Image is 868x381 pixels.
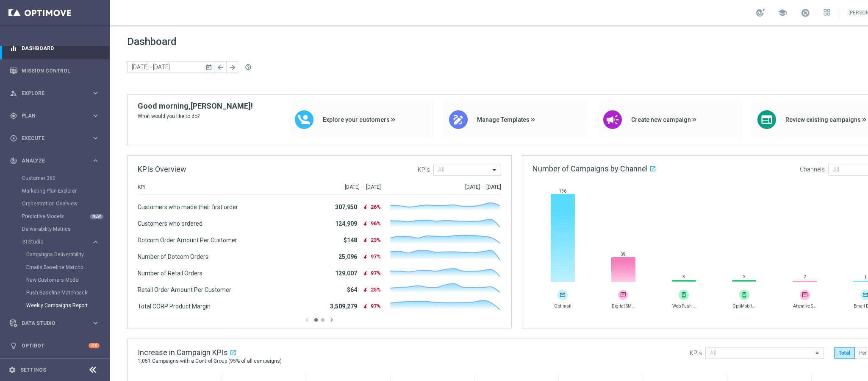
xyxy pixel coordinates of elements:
[10,45,17,52] i: equalizer
[10,157,92,165] div: Analyze
[22,197,109,210] div: Orchestration Overview
[22,210,109,223] div: Predictive Models
[10,90,92,97] div: Explore
[8,366,16,374] i: settings
[92,112,100,120] i: keyboard_arrow_right
[22,334,89,357] a: Optibot
[22,113,92,118] span: Plan
[26,289,88,296] a: Push Baseline Matchback
[26,264,88,271] a: Emails Baseline Matchback
[22,188,88,194] a: Marketing Plan Explorer
[22,321,92,326] span: Data Studio
[778,8,787,17] span: school
[10,157,17,165] i: track_changes
[22,136,92,141] span: Execute
[26,299,109,312] div: Weekly Campaigns Report
[10,134,92,142] div: Execute
[10,319,92,327] div: Data Studio
[10,59,100,82] div: Mission Control
[10,37,100,59] div: Dashboard
[22,59,100,82] a: Mission Control
[26,274,109,286] div: New Customers Model
[9,67,100,74] button: Mission Control
[89,343,100,348] div: +10
[10,342,17,350] i: lightbulb
[22,235,109,312] div: BI Studio
[9,320,100,327] button: Data Studio keyboard_arrow_right
[92,319,100,327] i: keyboard_arrow_right
[92,238,100,246] i: keyboard_arrow_right
[26,251,88,258] a: Campaigns Deliverability
[26,248,109,261] div: Campaigns Deliverability
[22,91,92,96] span: Explore
[22,158,92,163] span: Analyze
[9,45,100,52] button: equalizer Dashboard
[22,239,83,244] span: BI Studio
[22,200,88,207] a: Orchestration Overview
[22,175,88,182] a: Customer 360
[22,239,92,244] div: BI Studio
[9,90,100,97] button: person_search Explore keyboard_arrow_right
[10,134,17,142] i: play_circle_outline
[26,302,88,309] a: Weekly Campaigns Report
[9,112,100,119] button: gps_fixed Plan keyboard_arrow_right
[26,286,109,299] div: Push Baseline Matchback
[92,89,100,97] i: keyboard_arrow_right
[26,261,109,274] div: Emails Baseline Matchback
[22,37,100,59] a: Dashboard
[9,342,100,349] button: lightbulb Optibot +10
[10,112,17,120] i: gps_fixed
[22,185,109,197] div: Marketing Plan Explorer
[22,226,88,233] a: Deliverability Metrics
[9,135,100,142] button: play_circle_outline Execute keyboard_arrow_right
[92,134,100,142] i: keyboard_arrow_right
[92,157,100,165] i: keyboard_arrow_right
[22,213,88,220] a: Predictive Models
[10,112,92,120] div: Plan
[20,367,46,373] a: Settings
[22,238,100,245] button: BI Studio keyboard_arrow_right
[22,172,109,185] div: Customer 360
[26,277,88,283] a: New Customers Model
[9,157,100,164] button: track_changes Analyze keyboard_arrow_right
[10,90,17,97] i: person_search
[22,223,109,235] div: Deliverability Metrics
[10,334,100,357] div: Optibot
[90,214,103,219] div: NEW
